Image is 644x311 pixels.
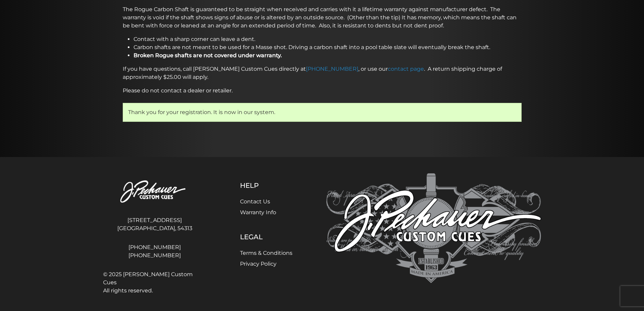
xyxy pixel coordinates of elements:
p: Thank you for your registration. It is now in our system. [128,108,516,116]
strong: Broken Rogue shafts are not covered under warranty. [134,52,282,59]
img: Pechauer Custom Cues [103,173,207,211]
a: [PHONE_NUMBER] [103,251,207,260]
address: [STREET_ADDRESS] [GEOGRAPHIC_DATA], 54313 [103,214,207,235]
a: [PHONE_NUMBER] [103,243,207,251]
h5: Legal [240,233,292,241]
h5: Help [240,181,292,190]
a: Contact Us [240,198,270,205]
p: The Rogue Carbon Shaft is guaranteed to be straight when received and carries with it a lifetime ... [123,5,522,30]
a: Warranty Info [240,209,276,216]
span: © 2025 [PERSON_NAME] Custom Cues All rights reserved. [103,270,207,295]
a: [PHONE_NUMBER] [306,66,358,72]
a: Terms & Conditions [240,250,292,256]
p: Please do not contact a dealer or retailer. [123,87,522,95]
li: Carbon shafts are not meant to be used for a Masse shot. Driving a carbon shaft into a pool table... [134,43,522,51]
p: If you have questions, call [PERSON_NAME] Custom Cues directly at , or use our . A return shippin... [123,65,522,81]
a: Privacy Policy [240,261,277,267]
a: contact page [388,66,424,72]
img: Pechauer Custom Cues [326,173,541,283]
li: Contact with a sharp corner can leave a dent. [134,35,522,43]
